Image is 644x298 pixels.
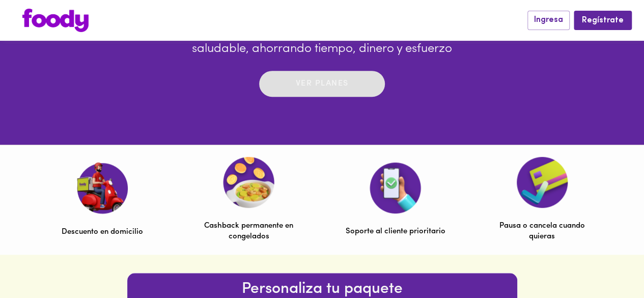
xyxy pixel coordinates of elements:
[223,157,274,208] img: Cashback permanente en congelados
[574,11,632,30] button: Regístrate
[370,162,421,213] img: Soporte al cliente prioritario
[492,221,592,242] p: Pausa o cancela cuando quieras
[62,227,143,237] p: Descuento en domicilio
[585,239,634,288] iframe: Messagebird Livechat Widget
[517,157,568,208] img: Pausa o cancela cuando quieras
[199,221,299,242] p: Cashback permanente en congelados
[346,226,445,237] p: Soporte al cliente prioritario
[22,9,89,32] img: logo.png
[259,71,385,97] button: Ver planes
[76,162,128,214] img: Descuento en domicilio
[527,11,570,30] button: Ingresa
[582,16,624,25] span: Regístrate
[296,78,349,90] p: Ver planes
[534,15,563,25] span: Ingresa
